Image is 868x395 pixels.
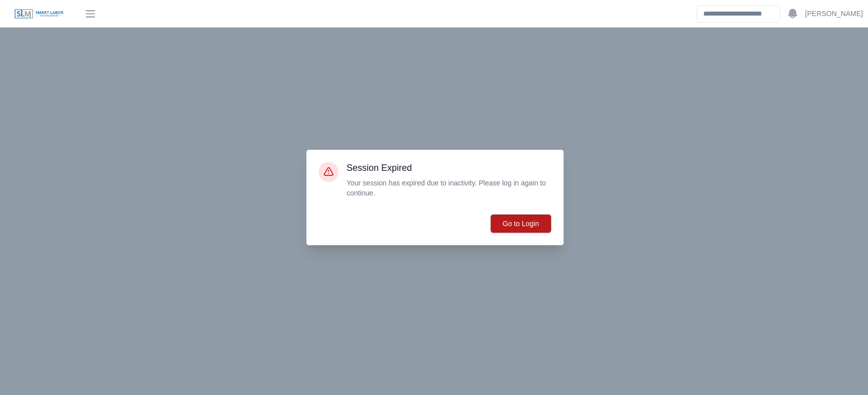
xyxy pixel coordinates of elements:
img: SLM Logo [14,9,64,20]
button: Go to Login [490,214,552,233]
h3: Session Expired [347,162,552,174]
a: [PERSON_NAME] [805,9,863,19]
input: Search [697,5,780,23]
p: Your session has expired due to inactivity. Please log in again to continue. [347,178,552,198]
